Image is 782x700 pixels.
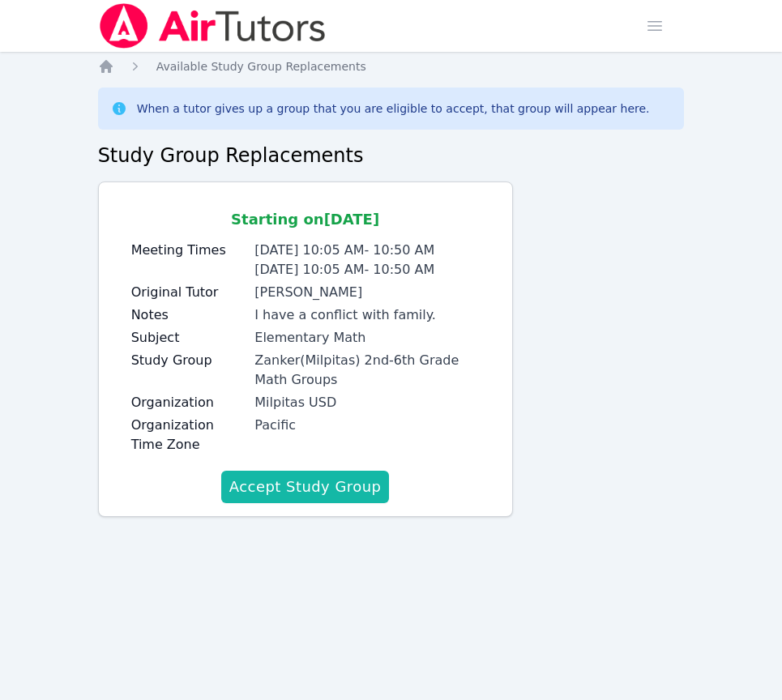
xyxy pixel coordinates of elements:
[131,283,246,302] label: Original Tutor
[254,283,479,302] div: [PERSON_NAME]
[131,416,246,455] label: Organization Time Zone
[254,305,479,325] div: I have a conflict with family.
[221,471,390,503] button: Accept Study Group
[131,393,246,412] label: Organization
[254,260,479,280] li: [DATE] 10:05 AM - 10:50 AM
[156,58,366,75] a: Available Study Group Replacements
[254,328,479,348] div: Elementary Math
[231,211,379,228] span: Starting on [DATE]
[254,393,479,412] div: Milpitas USD
[254,416,479,435] div: Pacific
[131,305,246,325] label: Notes
[156,60,366,73] span: Available Study Group Replacements
[98,3,327,49] img: Air Tutors
[131,328,246,348] label: Subject
[254,241,479,260] li: [DATE] 10:05 AM - 10:50 AM
[131,351,246,370] label: Study Group
[98,58,685,75] nav: Breadcrumb
[254,351,479,390] div: Zanker(Milpitas) 2nd-6th Grade Math Groups
[98,143,685,169] h2: Study Group Replacements
[131,241,246,260] label: Meeting Times
[137,100,650,117] div: When a tutor gives up a group that you are eligible to accept, that group will appear here.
